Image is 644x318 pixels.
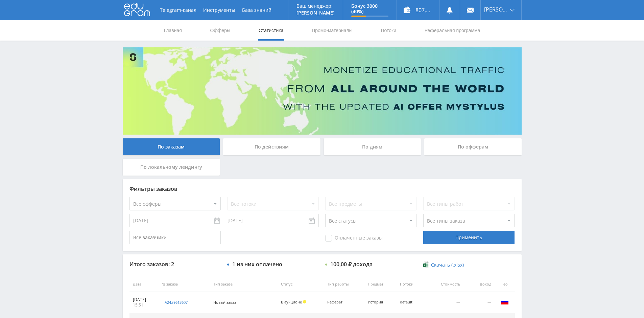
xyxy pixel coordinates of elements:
div: 1 из них оплачено [232,261,282,267]
th: Предмет [364,277,397,292]
div: История [368,300,393,304]
th: Доход [463,277,494,292]
a: Офферы [210,20,231,41]
div: По дням [324,138,421,155]
td: — [426,292,463,313]
span: Новый заказ [213,300,236,305]
th: Потоки [397,277,426,292]
p: Ваш менеджер: [296,3,335,9]
a: Главная [163,20,183,41]
p: Бонус 3000 (40%) [351,3,388,14]
input: Все заказчики [129,231,221,244]
div: По действиям [223,138,320,155]
img: Banner [123,47,522,135]
div: a24#9613607 [165,300,188,305]
span: Скачать (.xlsx) [431,262,464,268]
span: В аукционе [281,299,302,304]
th: Статус [278,277,324,292]
img: xlsx [423,261,429,268]
div: Реферат [327,300,358,304]
a: Статистика [258,20,284,41]
div: По локальному лендингу [123,159,220,176]
div: default [400,300,423,304]
a: Скачать (.xlsx) [423,262,464,268]
th: Тип заказа [210,277,278,292]
a: Промо-материалы [311,20,353,41]
th: Стоимость [426,277,463,292]
img: rus.png [501,298,509,306]
span: [PERSON_NAME] [484,7,508,12]
p: [PERSON_NAME] [296,10,335,16]
div: По офферам [424,138,522,155]
a: Реферальная программа [424,20,481,41]
span: Холд [303,300,306,303]
div: [DATE] [133,297,155,302]
th: Тип работы [324,277,364,292]
th: Гео [495,277,515,292]
div: Итого заказов: 2 [129,261,221,267]
div: Применить [423,231,515,244]
div: 100,00 ₽ дохода [330,261,373,267]
th: № заказа [158,277,210,292]
div: По заказам [123,138,220,155]
td: — [463,292,494,313]
div: Фильтры заказов [129,186,515,192]
a: Потоки [380,20,397,41]
th: Дата [129,277,158,292]
span: Оплаченные заказы [325,235,383,242]
div: 15:51 [133,302,155,308]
